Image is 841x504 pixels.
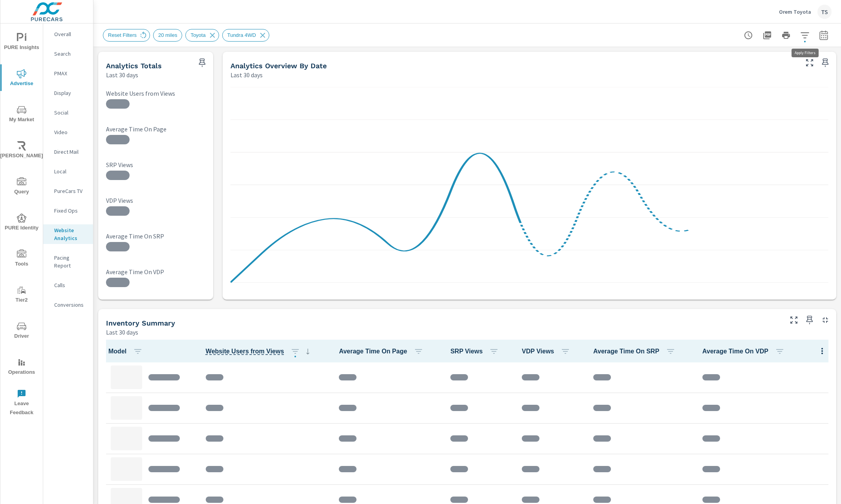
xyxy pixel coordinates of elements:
[819,56,832,69] span: Save this to your personalized report
[43,87,93,99] div: Display
[103,32,141,38] span: Reset Filters
[108,347,146,356] span: Model
[593,347,678,356] span: Average Time On SRP
[3,177,40,197] span: Query
[54,301,87,309] p: Conversions
[43,126,93,138] div: Video
[43,107,93,118] div: Social
[106,161,210,169] p: SRP Views
[223,32,261,38] span: Tundra 4WD
[3,322,40,341] span: Driver
[43,146,93,158] div: Direct Mail
[43,185,93,197] div: PureCars TV
[803,56,816,69] button: Make Fullscreen
[54,30,87,38] p: Overall
[106,125,210,133] p: Average Time On Page
[817,5,832,19] div: TS
[106,268,210,276] p: Average Time On VDP
[3,69,40,88] span: Advertise
[3,249,40,269] span: Tools
[43,166,93,177] div: Local
[222,29,269,42] div: Tundra 4WD
[106,319,175,327] h5: Inventory Summary
[0,24,43,420] div: nav menu
[43,67,93,79] div: PMAX
[522,347,573,356] span: VDP Views
[206,347,284,356] span: Website User is counting unique users per vehicle. A user may view multiple vehicles in one sessi...
[185,29,219,42] div: Toyota
[54,207,87,215] p: Fixed Ops
[54,89,87,97] p: Display
[819,314,832,326] button: Minimize Widget
[43,279,93,291] div: Calls
[54,187,87,195] p: PureCars TV
[779,8,811,15] p: Orem Toyota
[54,50,87,58] p: Search
[759,27,775,43] button: "Export Report to PDF"
[3,213,40,233] span: PURE Identity
[803,314,816,326] span: Save this to your personalized report
[106,232,210,240] p: Average Time On SRP
[450,347,502,356] span: SRP Views
[196,56,208,69] span: Save this to your personalized report
[43,299,93,311] div: Conversions
[54,167,87,175] p: Local
[54,69,87,77] p: PMAX
[43,28,93,40] div: Overall
[54,281,87,289] p: Calls
[206,347,313,356] span: Website Users from Views
[816,27,832,43] button: Select Date Range
[106,70,138,80] p: Last 30 days
[43,205,93,217] div: Fixed Ops
[106,89,210,97] p: Website Users from Views
[3,33,40,52] span: PURE Insights
[788,314,800,326] button: Make Fullscreen
[3,358,40,377] span: Operations
[54,254,87,269] p: Pacing Report
[43,224,93,244] div: Website Analytics
[3,105,40,124] span: My Market
[230,70,263,80] p: Last 30 days
[54,109,87,116] p: Social
[154,32,182,38] span: 20 miles
[339,347,426,356] span: Average Time On Page
[230,62,327,70] h5: Analytics Overview By Date
[3,141,40,160] span: [PERSON_NAME]
[3,286,40,305] span: Tier2
[702,347,813,356] span: Average Time On VDP
[103,29,150,42] div: Reset Filters
[106,62,162,70] h5: Analytics Totals
[186,32,210,38] span: Toyota
[106,328,138,337] p: Last 30 days
[54,226,87,242] p: Website Analytics
[43,48,93,60] div: Search
[3,389,40,417] span: Leave Feedback
[43,252,93,271] div: Pacing Report
[54,128,87,136] p: Video
[106,197,210,204] p: VDP Views
[54,148,87,156] p: Direct Mail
